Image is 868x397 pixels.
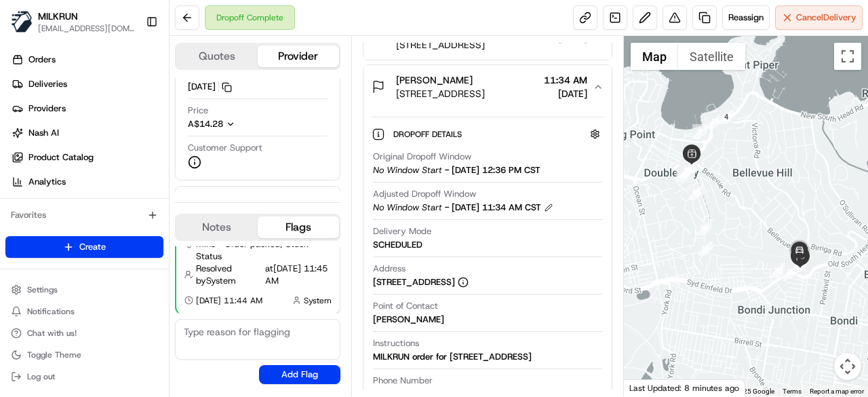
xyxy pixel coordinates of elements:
[373,188,476,200] span: Adjusted Dropoff Window
[5,345,163,364] button: Toggle Theme
[676,167,691,182] div: 7
[258,216,339,238] button: Flags
[28,127,59,139] span: Nash AI
[258,45,339,67] button: Provider
[373,276,469,288] div: [STREET_ADDRESS]
[810,387,864,395] a: Report a map error
[688,185,703,200] div: 15
[373,225,431,238] span: Delivery Mode
[373,164,442,176] span: No Window Start
[728,12,764,24] span: Reassign
[452,164,540,176] span: [DATE] 12:36 PM CST
[5,302,163,321] button: Notifications
[396,87,485,100] span: [STREET_ADDRESS]
[679,163,694,178] div: 13
[624,379,745,396] div: Last Updated: 8 minutes ago
[196,295,262,306] span: [DATE] 11:44 AM
[5,280,163,299] button: Settings
[5,122,169,144] a: Nash AI
[5,324,163,343] button: Chat with us!
[28,54,56,66] span: Orders
[796,12,856,24] span: Cancel Delivery
[28,78,67,90] span: Deliveries
[188,142,262,154] span: Customer Support
[678,164,693,178] div: 8
[5,5,140,38] button: MILKRUNMILKRUN[EMAIL_ADDRESS][DOMAIN_NAME]
[627,379,672,396] a: Open this area in Google Maps (opens a new window)
[28,176,66,188] span: Analytics
[79,241,106,253] span: Create
[27,306,75,317] span: Notifications
[775,5,863,30] button: CancelDelivery
[396,73,473,87] span: [PERSON_NAME]
[38,23,135,34] button: [EMAIL_ADDRESS][DOMAIN_NAME]
[188,105,208,117] span: Price
[5,204,163,226] div: Favorites
[188,81,232,93] button: [DATE]
[544,87,587,100] span: [DATE]
[11,11,33,33] img: MILKRUN
[265,263,332,287] span: at [DATE] 11:45 AM
[259,365,340,384] button: Add Flag
[452,202,541,214] span: [DATE] 11:34 AM CST
[373,337,419,349] span: Instructions
[680,162,695,176] div: 12
[196,263,262,287] span: Resolved by System
[396,38,538,52] span: [STREET_ADDRESS]
[188,118,223,130] span: A$14.28
[27,349,81,360] span: Toggle Theme
[176,45,258,67] button: Quotes
[373,375,433,387] span: Phone Number
[373,239,422,251] div: SCHEDULED
[783,387,802,395] a: Terms (opens in new tab)
[393,129,465,140] span: Dropoff Details
[27,284,58,295] span: Settings
[445,202,449,214] span: -
[304,295,332,306] span: System
[706,114,721,129] div: 1
[683,151,698,166] div: 6
[5,49,169,71] a: Orders
[363,65,612,109] button: [PERSON_NAME][STREET_ADDRESS]11:34 AM[DATE]
[698,241,713,256] div: 17
[176,216,258,238] button: Notes
[680,162,695,177] div: 14
[783,264,798,279] div: 19
[373,314,444,326] div: [PERSON_NAME]
[27,328,77,339] span: Chat with us!
[834,43,861,70] button: Toggle fullscreen view
[770,263,785,278] div: 18
[678,43,745,70] button: Show satellite imagery
[38,10,78,23] button: MILKRUN
[627,379,672,396] img: Google
[631,43,678,70] button: Show street map
[5,171,169,193] a: Analytics
[719,109,734,124] div: 4
[373,351,532,363] div: MILKRUN order for [STREET_ADDRESS]
[28,102,66,115] span: Providers
[445,164,449,176] span: -
[5,236,163,258] button: Create
[5,98,169,119] a: Providers
[373,263,406,275] span: Address
[188,118,307,130] button: A$14.28
[5,367,163,386] button: Log out
[28,151,94,164] span: Product Catalog
[373,202,442,214] span: No Window Start
[724,56,739,71] div: 3
[696,221,711,235] div: 16
[5,147,169,168] a: Product Catalog
[692,124,707,139] div: 5
[373,151,471,163] span: Original Dropoff Window
[544,73,587,87] span: 11:34 AM
[834,353,861,380] button: Map camera controls
[373,300,438,312] span: Point of Contact
[5,73,169,95] a: Deliveries
[792,257,807,272] div: 20
[722,5,770,30] button: Reassign
[27,371,55,382] span: Log out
